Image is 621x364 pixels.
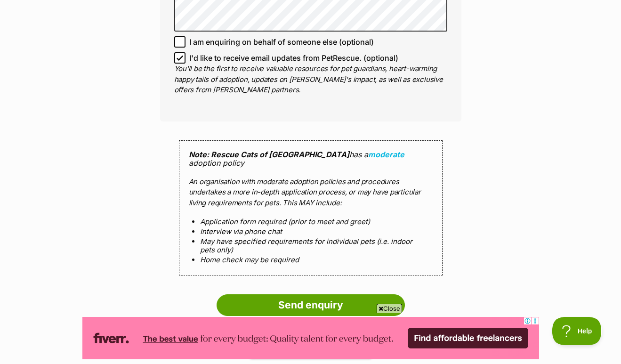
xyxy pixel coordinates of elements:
p: An organisation with moderate adoption policies and procedures undertakes a more in-depth applica... [189,177,433,209]
iframe: Advertisement [82,317,539,359]
li: May have specified requirements for individual pets (i.e. indoor pets only) [200,237,421,254]
li: Interview via phone chat [200,227,421,235]
iframe: Help Scout Beacon - Open [552,317,602,345]
strong: Note: Rescue Cats of [GEOGRAPHIC_DATA] [189,150,349,159]
li: Application form required (prior to meet and greet) [200,218,421,226]
input: Send enquiry [217,294,405,316]
span: I'd like to receive email updates from PetRescue. (optional) [189,52,398,64]
a: moderate [368,150,404,159]
p: You'll be the first to receive valuable resources for pet guardians, heart-warming happy tails of... [174,64,447,96]
span: Close [377,304,402,313]
span: I am enquiring on behalf of someone else (optional) [189,36,374,48]
li: Home check may be required [200,256,421,264]
div: has a adoption policy [179,140,443,276]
